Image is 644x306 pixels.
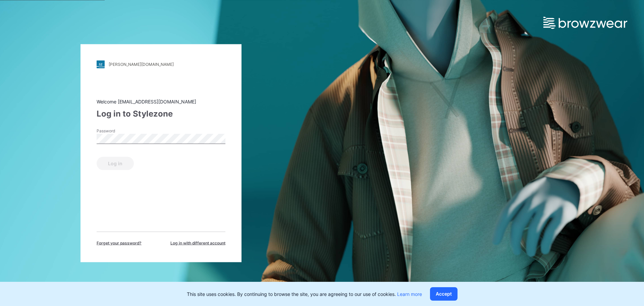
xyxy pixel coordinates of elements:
img: stylezone-logo.562084cfcfab977791bfbf7441f1a819.svg [97,60,105,68]
img: browzwear-logo.e42bd6dac1945053ebaf764b6aa21510.svg [543,17,627,29]
div: [PERSON_NAME][DOMAIN_NAME] [109,62,174,67]
div: Welcome [EMAIL_ADDRESS][DOMAIN_NAME] [97,98,225,105]
a: [PERSON_NAME][DOMAIN_NAME] [97,60,225,68]
span: Forget your password? [97,240,142,246]
button: Accept [430,287,458,301]
span: Log in with different account [170,240,225,246]
a: Learn more [397,291,422,297]
label: Password [97,128,144,134]
p: This site uses cookies. By continuing to browse the site, you are agreeing to our use of cookies. [187,291,422,298]
div: Log in to Stylezone [97,107,225,120]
